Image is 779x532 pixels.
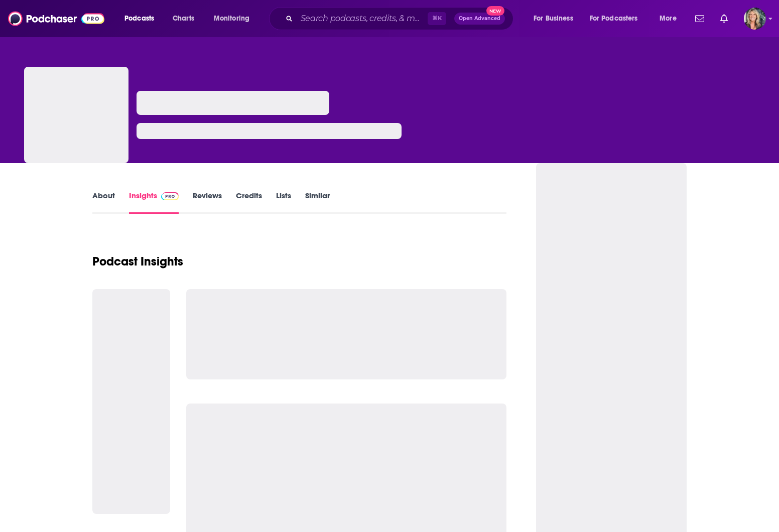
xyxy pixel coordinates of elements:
[590,12,638,26] span: For Podcasters
[279,7,523,30] div: Search podcasts, credits, & more...
[744,8,766,30] img: User Profile
[214,12,249,26] span: Monitoring
[117,11,167,27] button: open menu
[527,11,586,27] button: open menu
[454,13,505,25] button: Open AdvancedNew
[744,8,766,30] span: Logged in as lisa.beech
[428,12,446,25] span: ⌘ K
[486,6,504,16] span: New
[193,191,222,214] a: Reviews
[92,254,183,269] h1: Podcast Insights
[459,16,500,21] span: Open Advanced
[276,191,291,214] a: Lists
[691,10,708,27] a: Show notifications dropdown
[305,191,330,214] a: Similar
[129,191,179,214] a: InsightsPodchaser Pro
[534,12,573,26] span: For Business
[166,11,200,27] a: Charts
[297,11,428,27] input: Search podcasts, credits, & more...
[161,192,179,200] img: Podchaser Pro
[92,191,115,214] a: About
[173,12,194,26] span: Charts
[653,11,689,27] button: open menu
[660,12,677,26] span: More
[583,11,653,27] button: open menu
[8,9,104,28] img: Podchaser - Follow, Share and Rate Podcasts
[744,8,766,30] button: Show profile menu
[207,11,263,27] button: open menu
[236,191,262,214] a: Credits
[124,12,154,26] span: Podcasts
[716,10,732,27] a: Show notifications dropdown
